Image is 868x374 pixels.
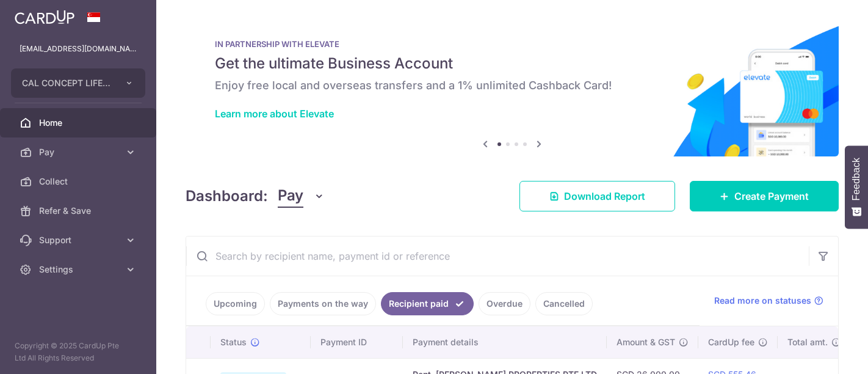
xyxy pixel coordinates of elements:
[403,326,607,358] th: Payment details
[39,205,120,217] span: Refer & Save
[714,295,811,307] span: Read more on statuses
[220,336,247,348] span: Status
[311,326,403,358] th: Payment ID
[39,146,120,158] span: Pay
[20,43,137,55] p: [EMAIL_ADDRESS][DOMAIN_NAME]
[381,292,474,315] a: Recipient paid
[690,181,839,211] a: Create Payment
[278,185,303,208] span: Pay
[787,336,828,348] span: Total amt.
[714,295,823,307] a: Read more on statuses
[215,39,809,49] p: IN PARTNERSHIP WITH ELEVATE
[845,145,868,229] button: Feedback - Show survey
[11,68,145,98] button: CAL CONCEPT LIFESTYLE PTE. LTD.
[186,237,809,276] input: Search by recipient name, payment id or reference
[22,77,112,89] span: CAL CONCEPT LIFESTYLE PTE. LTD.
[39,263,120,276] span: Settings
[734,189,809,204] span: Create Payment
[708,336,754,348] span: CardUp fee
[479,292,530,315] a: Overdue
[215,78,809,93] h6: Enjoy free local and overseas transfers and a 1% unlimited Cashback Card!
[186,20,839,156] img: Renovation banner
[39,175,120,188] span: Collect
[15,10,74,24] img: CardUp
[535,292,593,315] a: Cancelled
[519,181,675,211] a: Download Report
[617,336,675,348] span: Amount & GST
[39,117,120,129] span: Home
[564,189,645,204] span: Download Report
[270,292,376,315] a: Payments on the way
[790,337,856,368] iframe: Opens a widget where you can find more information
[851,158,862,200] span: Feedback
[186,185,268,207] h4: Dashboard:
[206,292,265,315] a: Upcoming
[39,234,120,246] span: Support
[215,108,334,120] a: Learn more about Elevate
[215,54,809,73] h5: Get the ultimate Business Account
[278,185,325,208] button: Pay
